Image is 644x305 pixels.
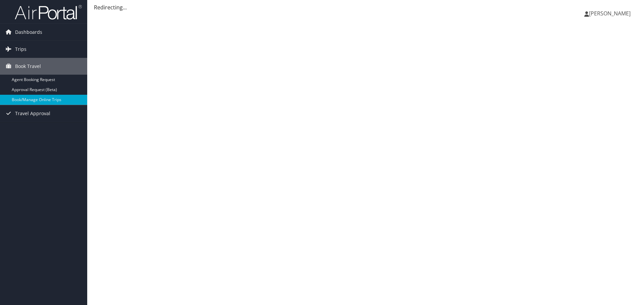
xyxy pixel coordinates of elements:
[589,10,631,17] span: [PERSON_NAME]
[94,3,637,11] div: Redirecting...
[584,3,637,23] a: [PERSON_NAME]
[15,105,50,122] span: Travel Approval
[15,58,41,75] span: Book Travel
[15,24,42,41] span: Dashboards
[15,41,26,58] span: Trips
[15,4,82,20] img: airportal-logo.png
